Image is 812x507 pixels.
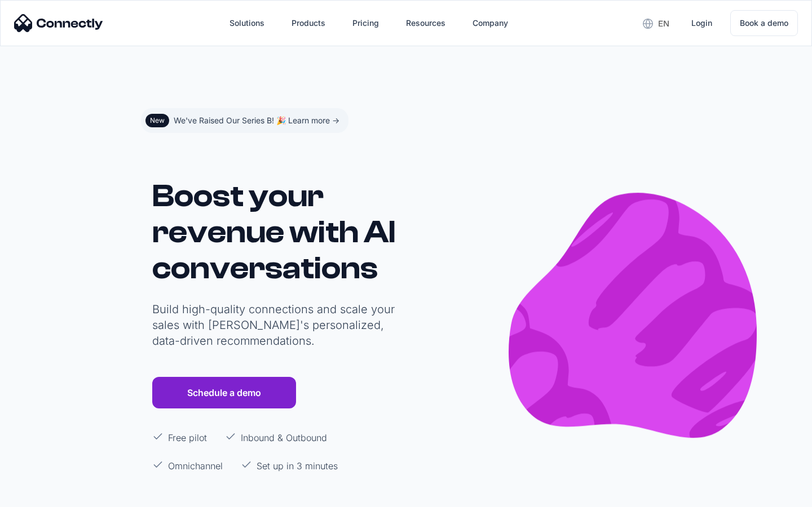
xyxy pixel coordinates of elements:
div: New [150,116,165,125]
div: Login [691,15,712,31]
img: Connectly Logo [14,14,103,32]
div: Products [283,10,334,37]
div: Solutions [230,15,264,31]
h1: Boost your revenue with AI conversations [152,178,400,286]
div: Products [292,15,325,31]
div: Company [464,10,517,37]
p: Build high-quality connections and scale your sales with [PERSON_NAME]'s personalized, data-drive... [152,301,400,349]
div: Solutions [220,10,273,37]
div: We've Raised Our Series B! 🎉 Learn more -> [174,113,339,128]
a: NewWe've Raised Our Series B! 🎉 Learn more -> [141,108,348,133]
a: Login [682,10,721,37]
p: Inbound & Outbound [241,431,327,444]
div: en [634,15,678,32]
div: Resources [406,15,445,31]
aside: Language selected: English [11,486,68,503]
a: Schedule a demo [152,377,296,408]
div: Pricing [352,15,379,31]
p: Set up in 3 minutes [257,459,338,473]
a: Book a demo [730,10,798,36]
p: Free pilot [168,431,207,444]
div: Company [473,15,508,31]
div: en [658,16,669,32]
p: Omnichannel [168,459,223,473]
a: Pricing [343,10,388,37]
div: Resources [397,10,454,37]
ul: Language list [23,487,68,503]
